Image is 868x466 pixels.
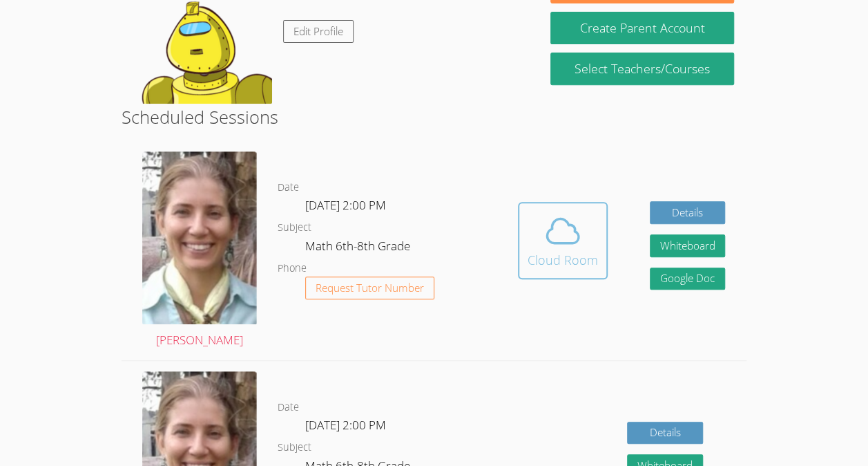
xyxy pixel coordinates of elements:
span: Request Tutor Number [316,283,424,293]
span: [DATE] 2:00 PM [305,197,386,213]
dd: Math 6th-8th Grade [305,236,413,260]
div: Cloud Room [528,250,598,270]
button: Request Tutor Number [305,277,434,299]
button: Whiteboard [650,234,726,257]
a: Google Doc [650,268,726,290]
button: Cloud Room [518,202,608,279]
dt: Date [278,399,299,416]
a: [PERSON_NAME] [142,151,257,350]
button: Create Parent Account [550,12,733,44]
h2: Scheduled Sessions [122,104,746,130]
dt: Date [278,179,299,196]
dt: Subject [278,439,311,456]
a: Details [650,201,726,224]
span: [DATE] 2:00 PM [305,417,386,433]
dt: Phone [278,260,307,277]
a: Edit Profile [283,20,354,43]
a: Select Teachers/Courses [550,53,733,85]
img: Screenshot%202024-09-06%20202226%20-%20Cropped.png [142,151,257,324]
a: Details [627,422,703,445]
dt: Subject [278,219,311,236]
